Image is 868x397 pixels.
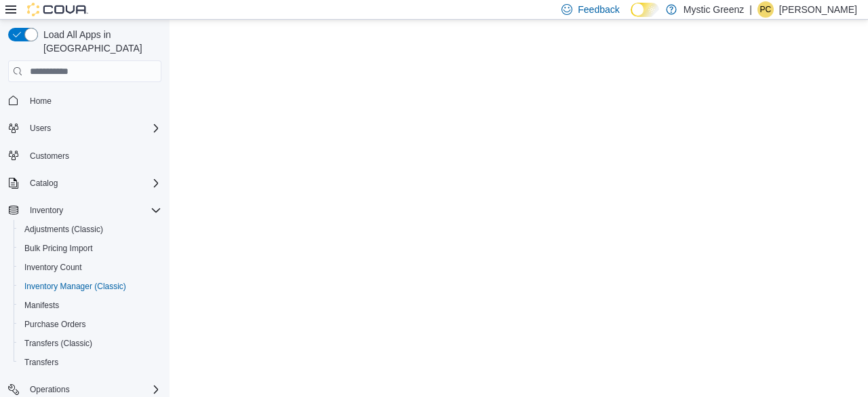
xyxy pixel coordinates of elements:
span: Transfers (Classic) [19,335,161,352]
p: Mystic Greenz [684,1,744,18]
span: PC [760,1,772,18]
a: Inventory Manager (Classic) [19,278,132,295]
span: Manifests [24,300,59,311]
span: Transfers [24,357,58,368]
span: Transfers (Classic) [24,338,92,349]
span: Bulk Pricing Import [19,240,161,257]
span: Inventory Manager (Classic) [24,281,126,292]
div: Phillip Coleman [757,1,774,18]
button: Adjustments (Classic) [14,220,167,239]
span: Users [24,120,161,136]
button: Purchase Orders [14,315,167,334]
button: Customers [3,146,167,166]
a: Transfers [19,354,64,371]
span: Purchase Orders [24,319,86,330]
span: Inventory Count [19,259,161,276]
span: Operations [30,384,70,395]
a: Home [24,93,57,109]
span: Customers [24,147,161,164]
p: | [749,1,752,18]
span: Inventory [30,205,63,216]
span: Transfers [19,354,161,371]
a: Purchase Orders [19,316,92,333]
button: Home [3,90,167,110]
span: Customers [30,151,69,162]
a: Transfers (Classic) [19,335,98,352]
a: Bulk Pricing Import [19,240,98,257]
a: Inventory Count [19,259,87,276]
a: Customers [24,148,75,164]
button: Inventory [3,201,167,220]
span: Home [24,92,161,109]
button: Transfers (Classic) [14,334,167,353]
p: [PERSON_NAME] [779,1,857,18]
span: Feedback [578,3,619,16]
span: Catalog [24,175,161,191]
button: Manifests [14,296,167,315]
button: Catalog [24,175,63,191]
span: Inventory Manager (Classic) [19,278,161,295]
input: Dark Mode [631,3,659,17]
span: Load All Apps in [GEOGRAPHIC_DATA] [38,28,161,55]
button: Bulk Pricing Import [14,239,167,258]
button: Inventory Count [14,258,167,277]
img: Cova [27,3,88,16]
button: Inventory [24,202,68,219]
span: Inventory [24,202,161,219]
button: Transfers [14,353,167,372]
span: Home [30,96,52,107]
a: Adjustments (Classic) [19,221,108,238]
button: Inventory Manager (Classic) [14,277,167,296]
button: Catalog [3,174,167,193]
span: Adjustments (Classic) [19,221,161,238]
span: Bulk Pricing Import [24,243,93,254]
button: Users [3,119,167,138]
span: Inventory Count [24,262,82,273]
a: Manifests [19,297,64,314]
span: Users [30,123,51,134]
span: Catalog [30,178,58,189]
span: Purchase Orders [19,316,161,333]
span: Manifests [19,297,161,314]
button: Users [24,120,56,136]
span: Adjustments (Classic) [24,224,103,235]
